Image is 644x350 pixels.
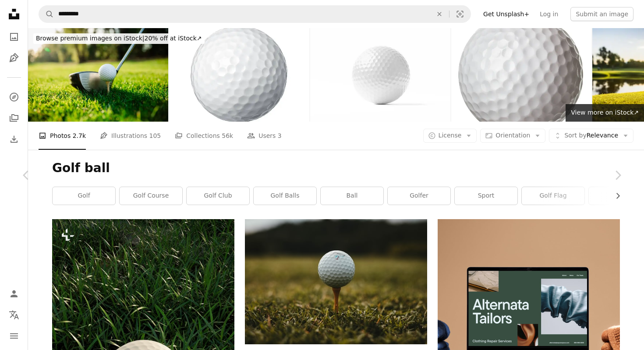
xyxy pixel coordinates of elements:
[564,131,618,140] span: Relevance
[175,122,233,150] a: Collections 56k
[28,28,210,49] a: Browse premium images on iStock|20% off at iStock↗
[5,88,23,106] a: Explore
[149,131,161,141] span: 105
[254,187,316,205] a: golf balls
[549,129,633,143] button: Sort byRelevance
[451,28,591,122] img: Golf ball
[222,131,233,141] span: 56k
[478,7,534,21] a: Get Unsplash+
[564,132,586,139] span: Sort by
[278,131,282,141] span: 3
[5,28,23,46] a: Photos
[5,327,23,345] button: Menu
[571,109,639,116] span: View more on iStock ↗
[39,5,471,23] form: Find visuals sitewide
[53,187,115,205] a: golf
[247,122,282,150] a: Users 3
[187,187,249,205] a: golf club
[534,7,563,21] a: Log in
[495,132,530,139] span: Orientation
[5,109,23,127] a: Collections
[5,130,23,148] a: Download History
[423,129,477,143] button: License
[5,285,23,303] a: Log in / Sign up
[566,104,644,122] a: View more on iStock↗
[449,6,471,22] button: Visual search
[33,33,205,44] div: 20% off at iStock ↗
[39,6,54,22] button: Search Unsplash
[480,129,545,143] button: Orientation
[522,187,584,205] a: golf flag
[52,160,620,176] h1: Golf ball
[100,122,161,150] a: Illustrations 105
[388,187,450,205] a: golfer
[439,132,462,139] span: License
[245,278,427,285] a: closeup photo of white golf ball
[120,187,182,205] a: golf course
[455,187,517,205] a: sport
[321,187,383,205] a: ball
[169,28,309,122] img: Golf ball
[28,28,168,122] img: Golf club and golf ball on a green lawn in a beautiful golf course - Stock Photo
[430,6,449,22] button: Clear
[5,49,23,67] a: Illustrations
[5,306,23,324] button: Language
[591,133,644,217] a: Next
[245,219,427,344] img: closeup photo of white golf ball
[36,35,144,42] span: Browse premium images on iStock |
[570,7,633,21] button: Submit an image
[310,28,450,122] img: White Golf Ball On White Background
